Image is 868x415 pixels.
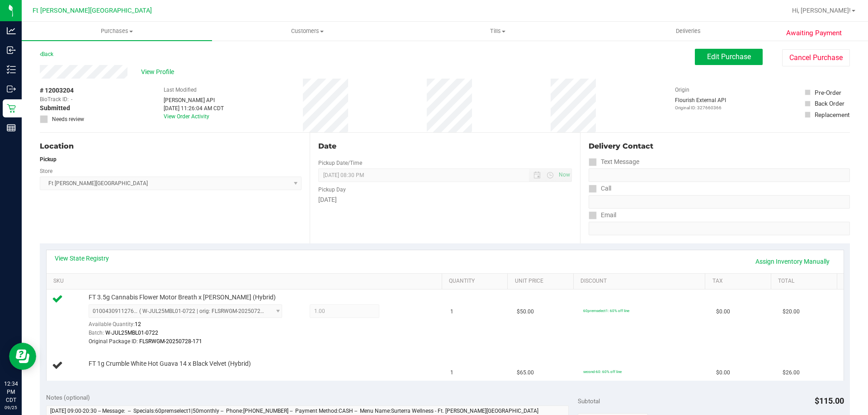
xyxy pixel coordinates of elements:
[716,308,730,316] span: $0.00
[515,278,570,285] a: Unit Price
[318,186,346,194] label: Pickup Day
[71,95,72,103] span: -
[4,404,18,411] p: 09/25
[815,396,844,406] span: $115.00
[712,278,768,285] a: Tax
[695,49,763,65] button: Edit Purchase
[55,254,109,263] a: View State Registry
[212,27,402,35] span: Customers
[589,155,639,168] label: Text Message
[675,86,689,94] label: Origin
[7,46,16,55] inline-svg: Inbound
[40,95,69,103] span: BioTrack ID:
[589,182,611,195] label: Call
[164,86,197,94] label: Last Modified
[7,123,16,132] inline-svg: Reports
[517,368,534,377] span: $65.00
[89,293,276,302] span: FT 3.5g Cannabis Flower Motor Breath x [PERSON_NAME] (Hybrid)
[89,330,104,336] span: Batch:
[135,321,141,327] span: 12
[164,113,209,120] a: View Order Activity
[212,22,402,41] a: Customers
[318,141,571,152] div: Date
[782,49,850,66] button: Cancel Purchase
[450,308,453,316] span: 1
[40,167,52,175] label: Store
[164,96,224,104] div: [PERSON_NAME] API
[664,27,713,35] span: Deliveries
[89,359,251,368] span: FT 1g Crumble White Hot Guava 14 x Black Velvet (Hybrid)
[318,195,571,205] div: [DATE]
[589,141,850,152] div: Delivery Contact
[815,110,849,119] div: Replacement
[40,86,74,95] span: # 12003204
[450,368,453,377] span: 1
[675,96,726,111] div: Flourish External API
[7,104,16,113] inline-svg: Retail
[40,51,53,57] a: Back
[33,7,152,14] span: Ft [PERSON_NAME][GEOGRAPHIC_DATA]
[517,308,534,316] span: $50.00
[593,22,783,41] a: Deliveries
[589,195,850,209] input: Format: (999) 999-9999
[40,156,57,163] strong: Pickup
[675,104,726,111] p: Original ID: 327660366
[22,27,212,35] span: Purchases
[583,308,629,313] span: 60premselect1: 60% off line
[815,99,844,108] div: Back Order
[164,104,224,112] div: [DATE] 11:26:04 AM CDT
[139,338,202,345] span: FLSRWGM-20250728-171
[449,278,504,285] a: Quantity
[53,278,438,285] a: SKU
[40,141,302,152] div: Location
[815,88,841,97] div: Pre-Order
[141,67,177,77] span: View Profile
[46,394,90,401] span: Notes (optional)
[7,26,16,35] inline-svg: Analytics
[22,22,212,41] a: Purchases
[750,254,835,269] a: Assign Inventory Manually
[105,330,158,336] span: W-JUL25MBL01-0722
[402,22,593,41] a: Tills
[89,338,138,345] span: Original Package ID:
[589,168,850,182] input: Format: (999) 999-9999
[578,397,600,405] span: Subtotal
[783,368,800,377] span: $26.00
[4,380,18,404] p: 12:34 PM CDT
[707,52,751,61] span: Edit Purchase
[792,7,851,14] span: Hi, [PERSON_NAME]!
[778,278,833,285] a: Total
[589,209,616,222] label: Email
[786,28,842,38] span: Awaiting Payment
[89,318,292,336] div: Available Quantity:
[403,27,592,35] span: Tills
[52,115,84,123] span: Needs review
[9,343,36,370] iframe: Resource center
[7,84,16,93] inline-svg: Outbound
[7,65,16,74] inline-svg: Inventory
[783,308,800,316] span: $20.00
[583,369,622,374] span: second-60: 60% off line
[318,159,362,167] label: Pickup Date/Time
[716,368,730,377] span: $0.00
[40,103,70,113] span: Submitted
[580,278,702,285] a: Discount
